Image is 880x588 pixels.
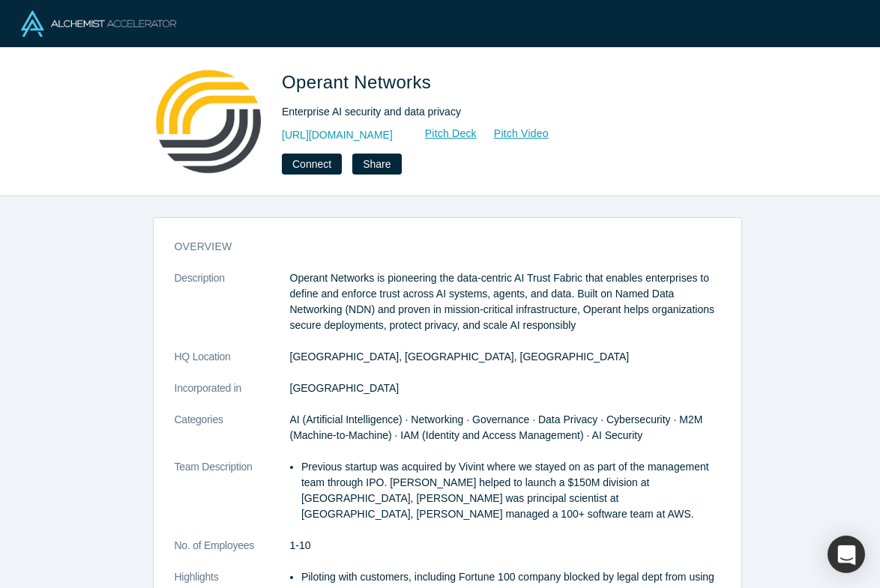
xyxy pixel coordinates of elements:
dt: Categories [175,412,290,459]
a: Pitch Video [477,125,549,142]
div: Enterprise AI security and data privacy [282,104,702,120]
button: Share [352,154,401,175]
span: AI (Artificial Intelligence) · Networking · Governance · Data Privacy · Cybersecurity · M2M (Mach... [290,413,703,441]
dt: Description [175,270,290,349]
img: Operant Networks's Logo [156,69,261,174]
dd: [GEOGRAPHIC_DATA] [290,381,720,396]
dd: [GEOGRAPHIC_DATA], [GEOGRAPHIC_DATA], [GEOGRAPHIC_DATA] [290,349,720,365]
a: Pitch Deck [409,125,477,142]
dt: HQ Location [175,349,290,381]
dt: Team Description [175,459,290,538]
li: Previous startup was acquired by Vivint where we stayed on as part of the management team through... [301,459,720,522]
a: [URL][DOMAIN_NAME] [282,127,393,143]
dt: No. of Employees [175,538,290,569]
button: Connect [282,154,342,175]
p: Operant Networks is pioneering the data-centric AI Trust Fabric that enables enterprises to defin... [290,270,720,333]
dt: Incorporated in [175,381,290,412]
dd: 1-10 [290,538,720,554]
span: Operant Networks [282,72,436,92]
h3: overview [175,239,699,255]
img: Alchemist Logo [21,10,176,37]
